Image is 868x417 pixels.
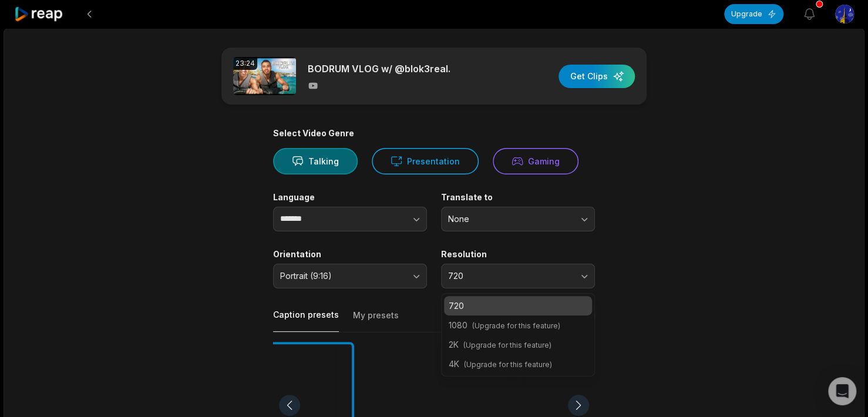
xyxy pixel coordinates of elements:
[463,341,551,349] span: (Upgrade for this feature)
[472,321,560,330] span: (Upgrade for this feature)
[828,377,856,405] div: Open Intercom Messenger
[273,309,339,332] button: Caption presets
[273,128,595,139] div: Select Video Genre
[273,264,427,288] button: Portrait (9:16)
[449,300,587,312] p: 720
[441,192,595,203] label: Translate to
[308,62,450,76] p: BODRUM VLOG w/ @blok3real.
[353,310,399,332] button: My presets
[449,358,587,370] p: 4K
[559,65,635,88] button: Get Clips
[493,148,578,174] button: Gaming
[441,207,595,231] button: None
[464,360,552,369] span: (Upgrade for this feature)
[233,57,257,70] div: 23:24
[372,148,479,174] button: Presentation
[448,214,571,224] span: None
[449,319,587,331] p: 1080
[273,192,427,203] label: Language
[280,271,403,281] span: Portrait (9:16)
[273,249,427,260] label: Orientation
[441,293,595,376] div: 720
[449,338,587,351] p: 2K
[448,271,571,281] span: 720
[441,264,595,288] button: 720
[724,4,783,24] button: Upgrade
[273,148,358,174] button: Talking
[441,249,595,260] label: Resolution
